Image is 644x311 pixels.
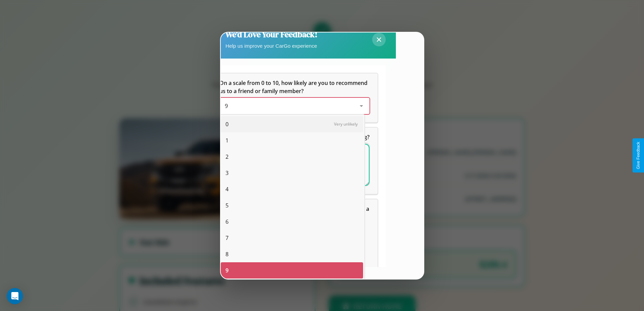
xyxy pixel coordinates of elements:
span: 0 [225,120,229,128]
span: On a scale from 0 to 10, how likely are you to recommend us to a friend or family member? [219,79,369,95]
div: 2 [221,149,363,165]
div: 9 [221,262,363,279]
span: What can we do to make your experience more satisfying? [219,133,369,141]
span: 9 [225,102,228,110]
span: 1 [225,136,229,145]
div: Open Intercom Messenger [7,288,23,304]
span: 2 [225,153,229,161]
div: On a scale from 0 to 10, how likely are you to recommend us to a friend or family member? [211,73,378,122]
div: 4 [221,181,363,197]
span: Which of the following features do you value the most in a vehicle? [219,205,371,221]
div: 8 [221,246,363,262]
div: 1 [221,132,363,149]
span: 9 [225,266,229,274]
div: 10 [221,279,363,295]
span: 5 [225,201,229,209]
span: Very unlikely [334,121,358,127]
div: 6 [221,214,363,230]
div: 7 [221,230,363,246]
span: 3 [225,169,229,177]
h2: We'd Love Your Feedback! [225,29,317,40]
span: 6 [225,218,229,226]
div: 3 [221,165,363,181]
span: 4 [225,185,229,193]
p: Help us improve your CarGo experience [225,41,317,50]
div: Give Feedback [636,142,641,169]
div: 0 [221,116,363,132]
div: 5 [221,197,363,214]
span: 8 [225,250,229,258]
span: 7 [225,234,229,242]
h5: On a scale from 0 to 10, how likely are you to recommend us to a friend or family member? [219,79,369,95]
div: On a scale from 0 to 10, how likely are you to recommend us to a friend or family member? [219,98,369,114]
